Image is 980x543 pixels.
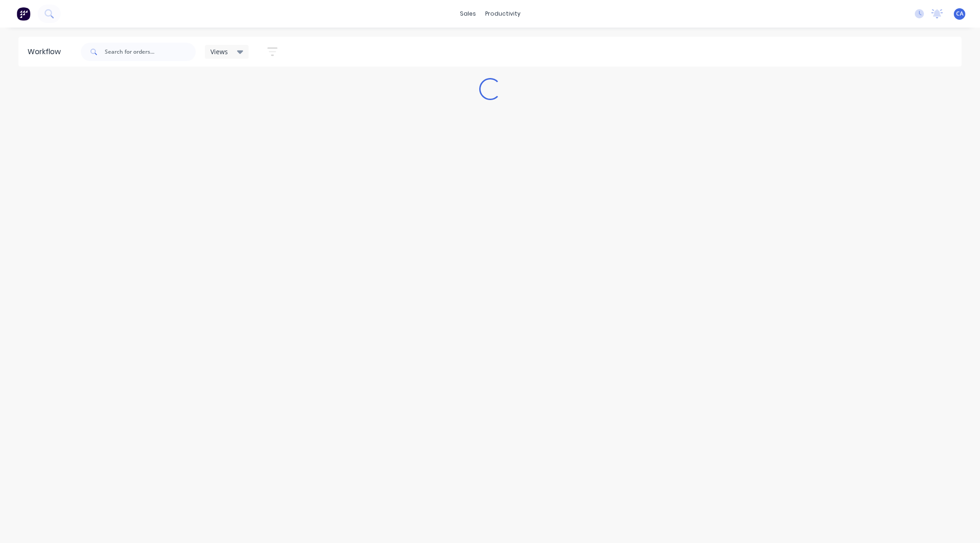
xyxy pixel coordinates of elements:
[17,7,30,21] img: Factory
[956,10,963,18] span: CA
[481,7,525,21] div: productivity
[210,47,228,56] span: Views
[455,7,481,21] div: sales
[105,43,196,61] input: Search for orders...
[28,46,65,57] div: Workflow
